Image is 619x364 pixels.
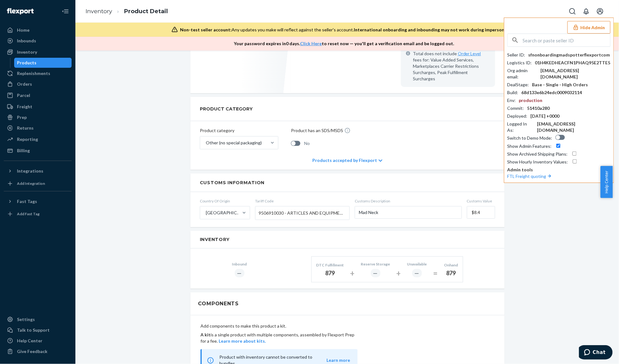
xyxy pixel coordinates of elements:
div: Inbounds [17,38,36,44]
span: 9506910030 - ARTICLES AND EQUIPMENT FOR GENERAL PHYSICAL EXERCISE, GYMNASTICS OR ATHLETICS; PARTS... [259,208,343,218]
div: Integrations [17,168,43,174]
a: Billing [4,146,72,156]
a: Prep [4,112,72,122]
a: Settings [4,314,72,324]
div: Prep [17,114,27,120]
input: Other (no special packaging) [205,140,206,146]
div: Fast Tags [17,198,37,205]
div: Reserve Storage [361,261,390,267]
div: 879 [316,269,344,277]
div: Give Feedback [17,348,47,355]
a: Home [4,25,72,35]
button: Open Search Box [566,5,579,18]
div: 879 [444,269,458,277]
div: + [397,268,401,279]
a: Order Level [458,51,481,56]
div: Products accepted by Flexport [312,151,382,170]
button: Give Feedback [4,346,72,356]
div: DTC Fulfillment [316,262,344,268]
a: FTL Freight quoting [507,174,553,179]
div: Logged In As : [507,121,534,133]
button: Open account menu [594,5,606,18]
div: Returns [17,125,34,131]
b: A kit [200,332,211,337]
div: Talk to Support [17,327,50,333]
span: Country Of Origin [200,198,250,204]
a: Replenishments [4,68,72,78]
a: Returns [4,123,72,133]
a: Orders [4,79,72,89]
div: 51410a280 [527,105,550,111]
button: Fast Tags [4,196,72,206]
span: International onboarding and inbounding may not work during impersonation. [354,27,517,32]
div: Home [17,27,30,33]
a: Reporting [4,134,72,144]
div: Deployed : [507,113,528,119]
a: Click Here [300,41,322,46]
div: = [433,268,438,279]
div: Env : [507,97,516,104]
button: Talk to Support [4,325,72,335]
p: is a single product with multiple components, assembled by Flexport Prep for a fee. [200,332,358,344]
span: Customs Description [355,198,462,204]
div: ― [235,269,244,277]
div: [EMAIL_ADDRESS][DOMAIN_NAME] [537,121,611,133]
div: Freight [17,104,32,110]
a: Inbounds [4,36,72,46]
div: Help Center [17,338,42,344]
div: Onhand [444,262,458,268]
a: Inventory [85,8,112,15]
a: Parcel [4,90,72,100]
div: Any updates you make will reflect against the seller's account. [180,27,517,33]
button: Help Center [600,166,613,198]
div: Billing [17,147,30,154]
div: Reporting [17,136,38,142]
span: No [304,140,310,147]
div: Parcel [17,92,30,99]
div: Show Hourly Inventory Values : [507,159,568,165]
button: Close Navigation [59,5,72,18]
div: Inbound [232,261,247,267]
input: [GEOGRAPHIC_DATA] [205,210,206,216]
div: Products [17,60,37,66]
div: [GEOGRAPHIC_DATA] [206,210,242,216]
div: Inventory [17,49,37,55]
span: Tariff Code [255,198,350,204]
a: Inventory [4,47,72,57]
div: Show Admin Features : [507,143,552,149]
p: Product category [200,127,278,134]
div: production [519,97,543,104]
button: Learn more [326,357,350,364]
div: ― [412,269,422,277]
ol: breadcrumbs [80,2,173,21]
img: Flexport logo [7,8,34,14]
p: Product has an SDS/MSDS [291,127,343,134]
span: Customs Value [467,198,495,204]
div: Add Integration [17,181,45,186]
div: Commit : [507,105,524,111]
div: Show Archived Shipping Plans : [507,151,568,157]
a: Add Fast Tag [4,209,72,219]
div: ― [371,269,381,277]
input: Customs Value [467,206,495,219]
a: Product Detail [124,8,168,15]
div: Logistics ID : [507,60,532,66]
div: Settings [17,316,35,323]
h2: Customs Information [200,180,495,185]
p: Admin tools [507,167,611,173]
div: Other (no special packaging) [206,140,262,146]
div: Org admin email : [507,67,538,80]
div: 68d133e6b24edc0009032114 [522,89,582,96]
div: Unavailable [407,261,427,267]
span: Total does not include fees for: Value Added Services, Marketplaces Carrier Restrictions Surcharg... [413,51,490,82]
div: [EMAIL_ADDRESS][DOMAIN_NAME] [541,67,611,80]
div: Switch to Demo Mode : [507,135,552,141]
div: Build : [507,89,518,96]
button: Integrations [4,166,72,176]
div: Base - Single - High Orders [532,82,588,88]
button: Hide Admin [567,21,611,34]
h2: PRODUCT CATEGORY [200,103,253,115]
a: Freight [4,102,72,112]
a: Help Center [4,336,72,346]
